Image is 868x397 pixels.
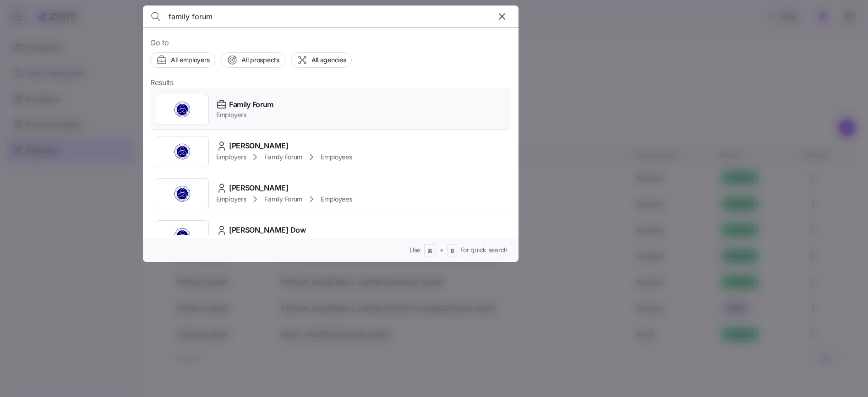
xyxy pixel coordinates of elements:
[171,55,209,65] span: All employers
[173,185,191,203] img: Employer logo
[229,99,273,110] span: Family Forum
[451,247,454,255] span: B
[264,195,302,204] span: Family Forum
[264,152,302,162] span: Family Forum
[221,52,285,68] button: All prospects
[321,195,352,204] span: Employees
[440,245,444,255] span: +
[173,100,191,119] img: Employer logo
[409,245,420,255] span: Use
[229,224,306,236] span: [PERSON_NAME] Dow
[150,52,215,68] button: All employers
[216,110,273,120] span: Employers
[427,247,433,255] span: ⌘
[150,77,174,88] span: Results
[241,55,279,65] span: All prospects
[173,227,191,245] img: Employer logo
[150,37,511,49] span: Go to
[216,152,246,162] span: Employers
[461,245,508,255] span: for quick search
[173,142,191,161] img: Employer logo
[311,55,346,65] span: All agencies
[229,140,289,152] span: [PERSON_NAME]
[321,152,352,162] span: Employees
[216,195,246,204] span: Employers
[229,182,289,194] span: [PERSON_NAME]
[291,52,352,68] button: All agencies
